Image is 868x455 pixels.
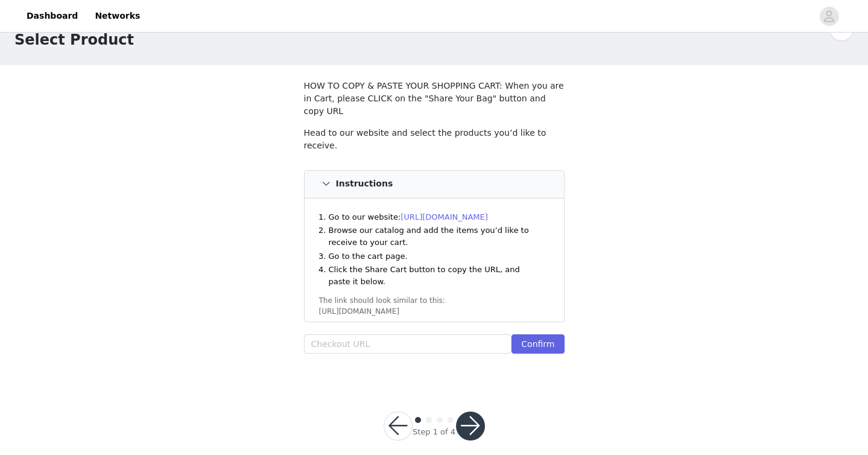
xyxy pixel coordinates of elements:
a: Networks [87,2,147,30]
li: Go to the cart page. [329,250,543,262]
div: [URL][DOMAIN_NAME] [319,306,550,317]
h1: Select Product [14,29,134,51]
div: avatar [823,7,835,26]
button: Confirm [512,334,564,354]
div: The link should look similar to this: [319,295,550,306]
input: Checkout URL [304,334,512,354]
p: Head to our website and select the products you’d like to receive. [304,127,565,152]
p: HOW TO COPY & PASTE YOUR SHOPPING CART: When you are in Cart, please CLICK on the "Share Your Bag... [304,80,565,118]
h4: Instructions [336,179,393,189]
li: Click the Share Cart button to copy the URL, and paste it below. [329,264,543,287]
a: Dashboard [19,2,85,30]
li: Browse our catalog and add the items you’d like to receive to your cart. [329,224,543,248]
div: Step 1 of 4 [413,426,455,438]
li: Go to our website: [329,211,543,223]
a: [URL][DOMAIN_NAME] [401,212,488,221]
